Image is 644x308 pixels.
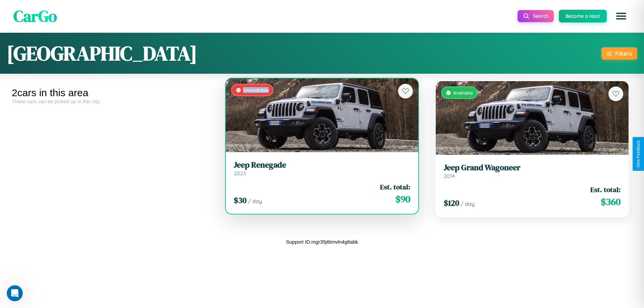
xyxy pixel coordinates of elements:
a: Jeep Grand Wagoneer2014 [444,163,621,179]
span: $ 30 [234,195,247,206]
span: $ 360 [601,195,621,208]
h3: Jeep Grand Wagoneer [444,163,621,173]
span: Est. total: [590,185,621,194]
div: These cars can be picked up in this city. [12,99,212,104]
span: $ 90 [395,192,410,206]
button: Become a Host [559,10,607,22]
span: Est. total: [380,182,410,192]
button: Search [518,10,554,22]
div: Filters [615,50,632,57]
h3: Jeep Renegade [234,160,411,170]
span: 2023 [234,170,246,177]
p: Support ID: mgr35j6tmvln4g8abk [286,237,358,246]
h1: [GEOGRAPHIC_DATA] [7,40,197,67]
span: $ 120 [444,197,459,208]
span: CarGo [13,5,57,27]
button: Filters [601,47,637,60]
span: Search [533,13,548,19]
div: Give Feedback [636,140,641,168]
span: Available [453,90,473,96]
button: Open menu [612,7,631,25]
a: Jeep Renegade2023 [234,160,411,177]
span: Unavailable [243,87,269,93]
iframe: Intercom live chat [7,285,23,301]
span: / day [248,198,262,204]
div: 2 cars in this area [12,87,212,99]
span: / day [461,200,475,207]
span: 2014 [444,173,455,179]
